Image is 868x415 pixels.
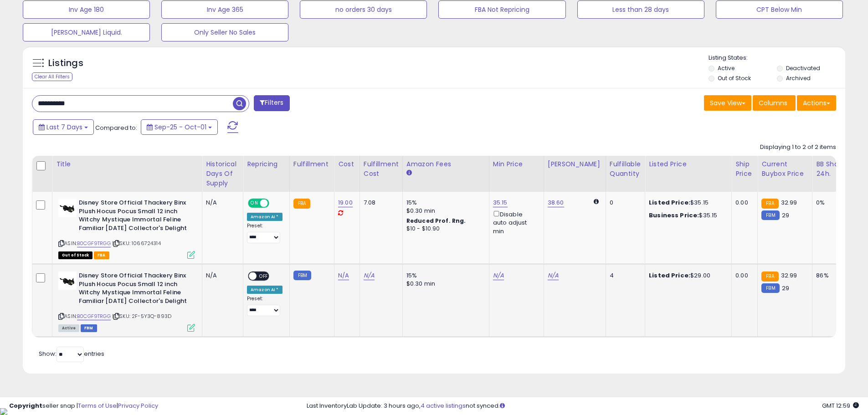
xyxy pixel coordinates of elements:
div: 0% [816,199,846,207]
a: Privacy Policy [118,401,158,410]
div: 0.00 [735,272,750,280]
span: Last 7 Days [46,123,82,132]
button: CPT Below Min [716,0,843,19]
span: Columns [759,98,787,108]
div: Title [56,159,198,169]
button: Inv Age 180 [23,0,150,19]
div: 0.00 [735,199,750,207]
button: Actions [797,95,836,111]
div: Displaying 1 to 2 of 2 items [760,143,836,152]
button: Sep-25 - Oct-01 [141,119,218,135]
div: Clear All Filters [32,72,72,81]
div: $35.15 [649,199,724,207]
a: 19.00 [338,198,353,207]
span: 32.99 [781,271,797,280]
div: Fulfillable Quantity [610,159,641,179]
button: Save View [704,95,751,111]
span: ON [249,200,260,207]
a: N/A [338,271,349,280]
span: | SKU: 1066724314 [112,240,161,247]
img: 31LVtOS8ChL._SL40_.jpg [58,272,77,290]
span: 29 [782,211,789,220]
button: Less than 28 days [577,0,704,19]
span: Show: entries [39,349,104,358]
button: Only Seller No Sales [161,23,288,41]
div: seller snap | | [9,402,158,410]
div: Fulfillment [293,159,330,169]
span: Compared to: [95,123,137,132]
span: FBA [94,251,109,259]
b: Listed Price: [649,198,690,207]
a: 4 active listings [421,401,466,410]
div: [PERSON_NAME] [548,159,602,169]
div: Disable auto adjust min [493,209,537,236]
b: Disney Store Official Thackery Binx Plush Hocus Pocus Small 12 inch Witchy Mystique Immortal Feli... [79,272,190,307]
div: 15% [406,199,482,207]
a: N/A [364,271,375,280]
button: Last 7 Days [33,119,94,135]
b: Listed Price: [649,271,690,280]
a: 38.60 [548,198,564,207]
a: 35.15 [493,198,508,207]
button: no orders 30 days [300,0,427,19]
label: Out of Stock [718,74,751,82]
div: Repricing [247,159,286,169]
p: Listing States: [709,54,845,62]
label: Deactivated [786,64,820,72]
b: Reduced Prof. Rng. [406,217,466,225]
span: OFF [268,200,282,207]
button: Filters [254,95,289,111]
a: B0CGF9TRGG [77,313,111,320]
div: Amazon Fees [406,159,485,169]
div: Amazon AI * [247,213,282,221]
div: $0.30 min [406,280,482,288]
b: Business Price: [649,211,699,220]
div: Preset: [247,223,282,243]
div: $35.15 [649,211,724,220]
button: [PERSON_NAME] Liquid. [23,23,150,41]
button: Inv Age 365 [161,0,288,19]
label: Archived [786,74,811,82]
a: Terms of Use [78,401,117,410]
a: B0CGF9TRGG [77,240,111,247]
img: 31LVtOS8ChL._SL40_.jpg [58,199,77,217]
a: N/A [493,271,504,280]
div: Listed Price [649,159,728,169]
div: Min Price [493,159,540,169]
div: ASIN: [58,272,195,331]
label: Active [718,64,734,72]
div: 4 [610,272,638,280]
span: All listings that are currently out of stock and unavailable for purchase on Amazon [58,251,92,259]
div: Current Buybox Price [761,159,808,179]
small: FBM [761,283,779,293]
button: FBA Not Repricing [438,0,565,19]
small: Amazon Fees. [406,169,412,177]
small: FBM [293,271,311,280]
div: N/A [206,199,236,207]
strong: Copyright [9,401,42,410]
span: 29 [782,284,789,292]
div: $10 - $10.90 [406,225,482,233]
span: OFF [257,272,271,280]
span: 2025-10-9 12:59 GMT [822,401,859,410]
span: Sep-25 - Oct-01 [154,123,206,132]
span: FBM [81,324,97,332]
div: Preset: [247,296,282,316]
div: ASIN: [58,199,195,258]
b: Disney Store Official Thackery Binx Plush Hocus Pocus Small 12 inch Witchy Mystique Immortal Feli... [79,199,190,235]
div: Ship Price [735,159,754,179]
div: Cost [338,159,356,169]
a: N/A [548,271,559,280]
div: $29.00 [649,272,724,280]
small: FBA [761,199,778,209]
span: | SKU: 2F-5Y3Q-893D [112,313,171,320]
div: 0 [610,199,638,207]
div: 15% [406,272,482,280]
span: 32.99 [781,198,797,207]
div: Fulfillment Cost [364,159,399,179]
h5: Listings [48,57,83,70]
div: 7.08 [364,199,395,207]
small: FBA [761,272,778,282]
span: All listings currently available for purchase on Amazon [58,324,79,332]
button: Columns [753,95,796,111]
